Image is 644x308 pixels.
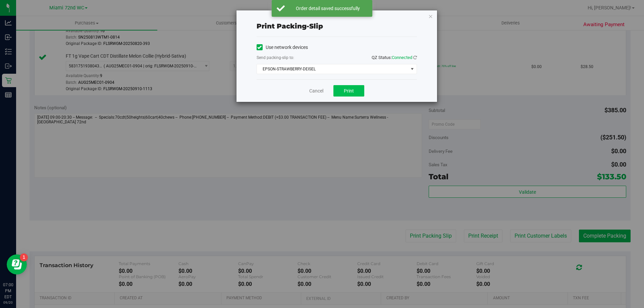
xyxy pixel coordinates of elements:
[20,253,28,261] iframe: Resource center unread badge
[372,55,417,60] span: QZ Status:
[344,88,354,94] span: Print
[257,55,294,61] label: Send packing-slip to:
[288,5,367,12] div: Order detail saved successfully
[408,64,416,74] span: select
[392,55,412,60] span: Connected
[257,44,308,51] label: Use network devices
[309,87,323,95] a: Cancel
[7,254,27,274] iframe: Resource center
[257,22,323,30] span: Print packing-slip
[257,64,408,74] span: EPSON-STRAWBERRY-DEISEL
[333,85,364,97] button: Print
